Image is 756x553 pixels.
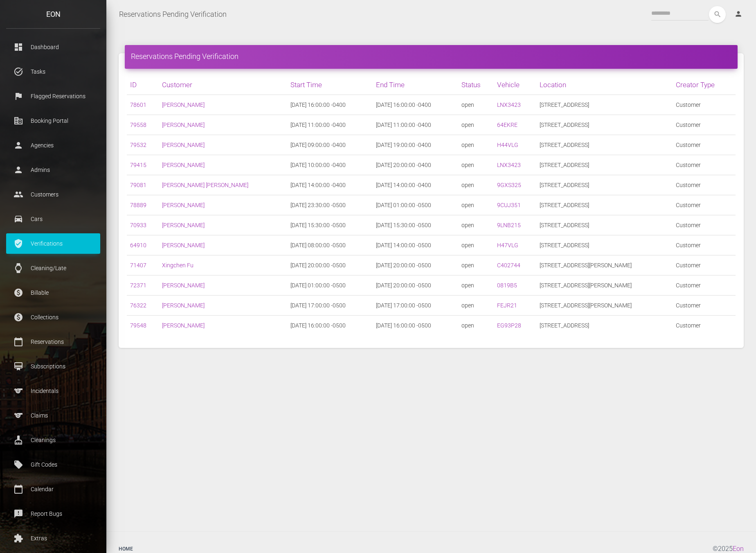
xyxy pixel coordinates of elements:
td: [DATE] 11:00:00 -0400 [373,115,458,135]
td: [DATE] 01:00:00 -0500 [373,195,458,215]
td: [DATE] 14:00:00 -0400 [373,175,458,195]
a: 71407 [130,262,146,269]
a: 9CUJ351 [497,202,521,208]
td: [DATE] 15:30:00 -0500 [287,215,373,235]
td: Customer [673,175,736,195]
p: Customers [12,188,94,201]
td: [DATE] 16:00:00 -0400 [373,95,458,115]
a: Xingchen Fu [162,262,193,269]
a: [PERSON_NAME] [162,322,205,329]
th: Status [458,75,494,95]
a: Reservations Pending Verification [119,4,227,25]
th: Start Time [287,75,373,95]
td: Customer [673,316,736,336]
td: [STREET_ADDRESS] [536,195,673,215]
p: Agencies [12,139,94,151]
td: Customer [673,155,736,175]
a: people Customers [6,184,100,205]
a: 72371 [130,282,146,289]
td: open [458,115,494,135]
td: [DATE] 20:00:00 -0500 [287,255,373,275]
td: [DATE] 20:00:00 -0500 [373,255,458,275]
td: [DATE] 11:00:00 -0400 [287,115,373,135]
a: [PERSON_NAME] [162,282,205,289]
a: [PERSON_NAME] [PERSON_NAME] [162,182,248,188]
i: person [734,10,742,18]
a: 79548 [130,322,146,329]
td: open [458,95,494,115]
a: 79081 [130,182,146,188]
td: [DATE] 20:00:00 -0500 [373,275,458,296]
a: paid Billable [6,282,100,303]
td: [DATE] 01:00:00 -0500 [287,275,373,296]
td: [DATE] 17:00:00 -0500 [287,296,373,316]
td: open [458,175,494,195]
a: person [728,6,750,23]
a: flag Flagged Reservations [6,86,100,106]
p: Collections [12,311,94,323]
a: 64910 [130,242,146,248]
th: ID [127,75,159,95]
a: local_offer Gift Codes [6,454,100,475]
td: Customer [673,115,736,135]
a: sports Incidentals [6,381,100,401]
td: [DATE] 09:00:00 -0400 [287,135,373,155]
td: open [458,275,494,296]
a: 0819B5 [497,282,517,289]
p: Tasks [12,65,94,78]
a: 79532 [130,142,146,148]
td: Customer [673,95,736,115]
th: Customer [159,75,287,95]
td: [DATE] 14:00:00 -0400 [287,175,373,195]
th: Location [536,75,673,95]
td: [DATE] 16:00:00 -0500 [373,316,458,336]
a: cleaning_services Cleanings [6,430,100,450]
td: Customer [673,195,736,215]
td: [STREET_ADDRESS] [536,235,673,255]
td: [DATE] 17:00:00 -0500 [373,296,458,316]
a: [PERSON_NAME] [162,102,205,108]
a: LNX3423 [497,102,521,108]
td: [STREET_ADDRESS] [536,95,673,115]
a: 64EKRE [497,122,517,128]
a: feedback Report Bugs [6,503,100,524]
a: extension Extras [6,528,100,548]
td: [DATE] 16:00:00 -0500 [287,316,373,336]
p: Verifications [12,237,94,250]
a: [PERSON_NAME] [162,142,205,148]
h4: Reservations Pending Verification [131,51,731,61]
a: [PERSON_NAME] [162,122,205,128]
a: 9GXS325 [497,182,521,188]
a: C402744 [497,262,520,269]
a: [PERSON_NAME] [162,222,205,228]
a: 79558 [130,122,146,128]
td: [DATE] 08:00:00 -0500 [287,235,373,255]
a: 78889 [130,202,146,208]
a: drive_eta Cars [6,209,100,229]
a: EG93P28 [497,322,521,329]
p: Extras [12,532,94,544]
p: Subscriptions [12,360,94,372]
a: LNX3423 [497,162,521,168]
p: Admins [12,164,94,176]
td: open [458,195,494,215]
td: [STREET_ADDRESS][PERSON_NAME] [536,275,673,296]
td: [STREET_ADDRESS] [536,155,673,175]
a: card_membership Subscriptions [6,356,100,377]
a: corporate_fare Booking Portal [6,111,100,131]
a: calendar_today Calendar [6,479,100,499]
td: open [458,316,494,336]
a: [PERSON_NAME] [162,162,205,168]
td: open [458,255,494,275]
p: Incidentals [12,385,94,397]
td: [DATE] 20:00:00 -0400 [373,155,458,175]
td: Customer [673,275,736,296]
th: Vehicle [494,75,536,95]
td: open [458,155,494,175]
td: open [458,235,494,255]
a: H44VLG [497,142,518,148]
p: Claims [12,409,94,422]
a: 76322 [130,302,146,309]
td: Customer [673,235,736,255]
a: sports Claims [6,405,100,426]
